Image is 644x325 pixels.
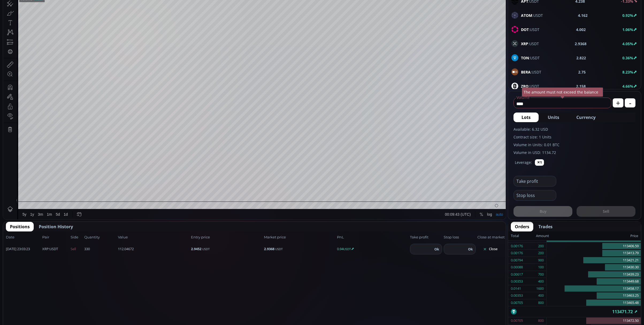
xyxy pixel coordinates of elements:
[84,246,116,252] span: 330
[264,246,274,251] b: 2.9368
[511,271,523,278] div: 0.00617
[538,257,544,264] div: 900
[511,285,521,292] div: 0.0141
[578,13,588,18] b: 4.162
[491,231,502,242] div: Toggle Auto Scale
[10,223,30,230] span: Positions
[72,231,80,242] div: Go to
[42,246,49,251] b: XRP
[71,235,83,240] span: Side
[433,246,441,252] button: Ok
[44,234,49,239] div: 1m
[535,159,544,166] button: ✕1
[474,231,482,242] div: Toggle Percentage
[60,234,65,239] div: 1d
[613,98,623,107] button: +
[549,233,638,239] div: Price
[440,231,469,242] button: 00:09:43 (UTC)
[521,41,528,46] b: XRP
[106,13,108,17] div: L
[39,223,73,230] span: Position History
[126,13,129,17] div: C
[538,292,544,299] div: 400
[100,3,116,7] div: Indicators
[35,222,77,231] button: Position History
[511,278,523,285] div: 0.00353
[622,27,633,32] b: 1.06%
[625,98,635,107] button: -
[538,278,544,285] div: 400
[6,235,41,240] span: Date
[511,233,536,239] div: Total
[35,234,40,239] div: 3m
[547,285,641,292] div: 113458.17
[147,13,174,17] div: +164.72 (+0.15%)
[442,234,467,239] span: 00:09:43 (UTC)
[622,84,633,89] b: 4.66%
[87,13,104,17] div: 113510.23
[568,113,604,122] button: Currency
[515,223,529,230] span: Orders
[622,69,633,75] b: 8.23%
[511,257,523,264] div: 0.00794
[622,13,633,18] b: 0.92%
[129,13,145,17] div: 113471.72
[521,69,541,75] span: :USDT
[191,235,262,240] span: Entry price
[42,246,58,252] span: :USDT
[6,246,41,252] span: [DATE] 23:03:23
[42,235,69,240] span: Pair
[538,299,544,306] div: 800
[118,235,189,240] span: Value
[521,13,543,18] span: :USDT
[538,250,544,257] div: 200
[511,222,533,231] button: Orders
[521,27,529,32] b: DOT
[538,243,544,250] div: 200
[536,233,549,239] div: Amount
[72,3,87,7] div: Compare
[511,317,523,324] div: 0.00705
[576,83,586,89] b: 2.158
[538,271,544,278] div: 700
[547,264,641,271] div: 113430.30
[482,231,491,242] div: Toggle Log Scale
[84,235,116,240] span: Quantity
[513,113,539,122] button: Lots
[576,27,586,32] b: 4.002
[511,292,523,299] div: 0.00353
[547,243,641,250] div: 113406.59
[67,13,83,17] div: 113307.01
[17,19,29,23] div: Volume
[575,41,586,47] b: 2.9368
[578,69,586,75] b: 2.75
[12,219,15,226] div: Hide Drawings Toolbar
[477,235,503,240] span: Close at market
[26,12,34,17] div: 1D
[522,114,531,121] span: Lots
[547,257,641,264] div: 113421.21
[521,84,528,89] b: ZRO
[45,3,48,7] div: D
[64,13,67,17] div: O
[547,278,641,285] div: 113449.68
[264,235,335,240] span: Market price
[118,246,189,252] span: 112.04672
[521,55,529,60] b: TON
[17,12,26,17] div: BTC
[521,13,532,18] b: ATOM
[31,19,40,23] div: 63.57
[538,317,544,324] div: 800
[547,271,641,278] div: 113439.23
[576,55,586,61] b: 2.822
[337,235,408,240] span: PnL
[337,246,408,252] span: 0.94
[5,71,9,76] div: 
[515,160,532,165] label: Leverage:
[536,285,544,292] div: 1600
[547,299,641,306] div: 113465.48
[55,12,59,17] div: Market open
[466,246,474,252] button: Ok
[6,222,34,231] button: Positions
[108,13,124,17] div: 113272.58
